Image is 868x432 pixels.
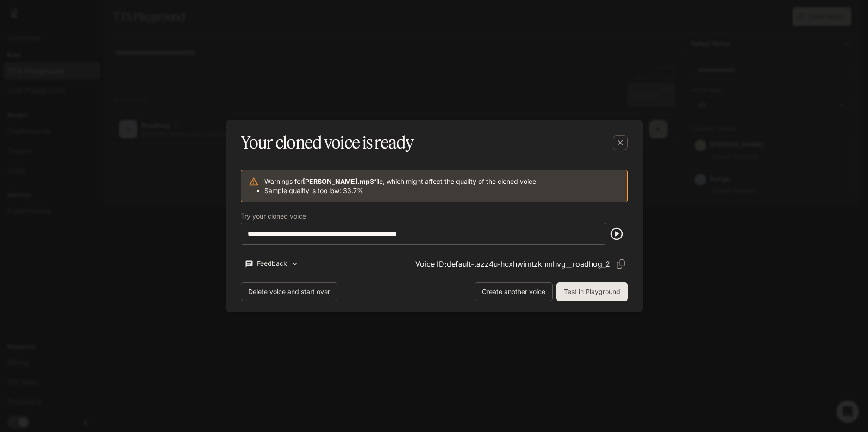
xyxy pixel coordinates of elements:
p: Try your cloned voice [241,213,306,219]
li: Sample quality is too low: 33.7% [264,186,538,195]
button: Create another voice [475,282,553,301]
h5: Your cloned voice is ready [241,131,413,154]
button: Copy Voice ID [614,257,628,271]
div: Warnings for file, which might affect the quality of the cloned voice: [264,173,538,199]
button: Test in Playground [556,282,628,301]
p: Voice ID: default-tazz4u-hcxhwimtzkhmhvg__roadhog_2 [415,258,610,269]
button: Delete voice and start over [241,282,337,301]
b: [PERSON_NAME].mp3 [303,177,374,185]
button: Feedback [241,256,304,271]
